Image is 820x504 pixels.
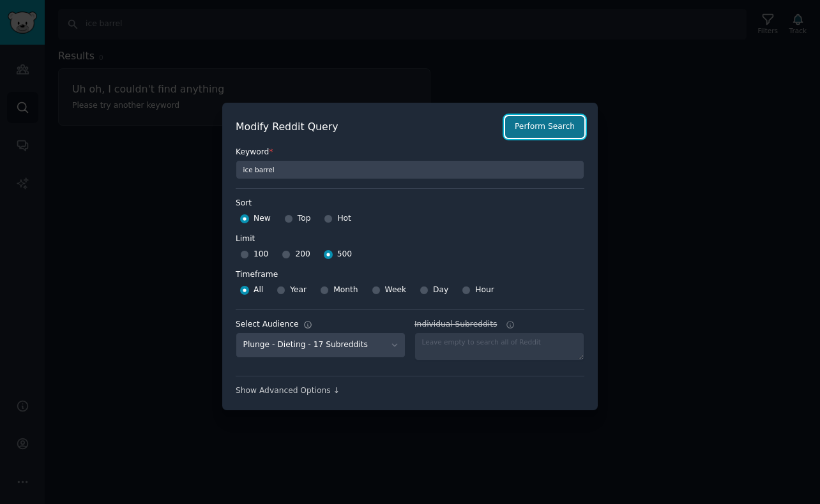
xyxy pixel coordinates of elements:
h2: Modify Reddit Query [236,119,498,135]
span: All [254,285,263,296]
span: Hot [337,213,351,225]
label: Keyword [236,147,584,158]
button: Perform Search [505,116,584,138]
span: 500 [337,249,352,260]
label: Sort [236,198,584,209]
span: Day [433,285,448,296]
span: Hour [475,285,494,296]
div: Select Audience [236,319,299,330]
span: Week [385,285,407,296]
input: Keyword to search on Reddit [236,160,584,179]
span: New [254,213,271,225]
div: Limit [236,233,255,245]
label: Timeframe [236,265,584,281]
div: Show Advanced Options ↓ [236,385,584,397]
span: 200 [295,249,310,260]
span: Top [298,213,311,225]
span: 100 [254,249,268,260]
span: Month [333,285,358,296]
label: Individual Subreddits [414,319,584,330]
span: Year [290,285,307,296]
